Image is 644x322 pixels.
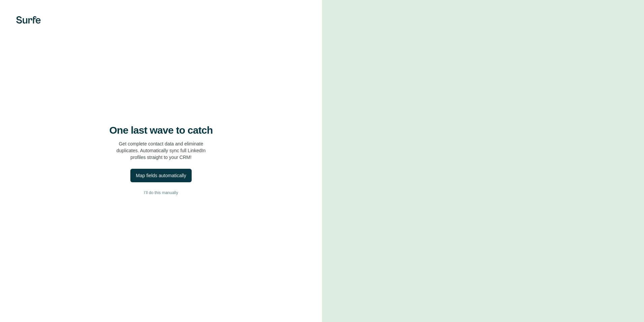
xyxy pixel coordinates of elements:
div: Map fields automatically [136,172,186,179]
button: Map fields automatically [130,169,191,182]
img: Surfe's logo [16,16,41,24]
button: I’ll do this manually [13,188,309,198]
span: I’ll do this manually [144,190,178,196]
h4: One last wave to catch [109,124,213,136]
p: Get complete contact data and eliminate duplicates. Automatically sync full LinkedIn profiles str... [117,140,206,161]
